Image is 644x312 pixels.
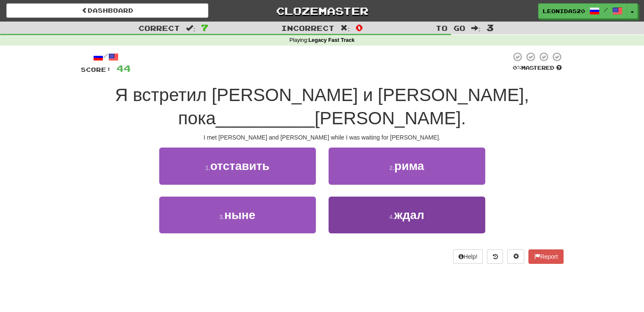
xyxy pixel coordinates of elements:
[159,148,316,184] button: 1.отставить
[487,249,503,264] button: Round history (alt+y)
[115,85,529,128] span: Я встретил [PERSON_NAME] и [PERSON_NAME], пока
[81,133,564,142] div: I met [PERSON_NAME] and [PERSON_NAME] while I was waiting for [PERSON_NAME].
[528,249,563,264] button: Report
[159,197,316,233] button: 3.ныне
[471,25,481,32] span: :
[308,37,354,43] strong: Legacy Fast Track
[329,148,485,184] button: 2.рима
[81,66,111,73] span: Score:
[394,208,424,222] span: ждал
[340,25,350,32] span: :
[513,64,521,71] span: 0 %
[390,164,395,171] small: 2 .
[201,22,208,33] span: 7
[224,208,255,222] span: ныне
[216,108,315,128] span: __________
[116,63,131,74] span: 44
[221,3,423,18] a: Clozemaster
[511,64,564,72] div: Mastered
[329,197,485,233] button: 4.ждал
[219,213,224,220] small: 3 .
[281,24,334,32] span: Incorrect
[394,159,424,172] span: рима
[138,24,180,32] span: Correct
[186,25,195,32] span: :
[205,164,210,171] small: 1 .
[389,213,394,220] small: 4 .
[315,108,466,128] span: [PERSON_NAME].
[6,3,208,18] a: Dashboard
[356,22,363,33] span: 0
[486,22,494,33] span: 3
[604,7,608,13] span: /
[210,159,269,172] span: отставить
[538,3,627,19] a: leonidas20 /
[453,249,483,264] button: Help!
[436,24,465,32] span: To go
[81,52,131,62] div: /
[543,7,585,15] span: leonidas20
